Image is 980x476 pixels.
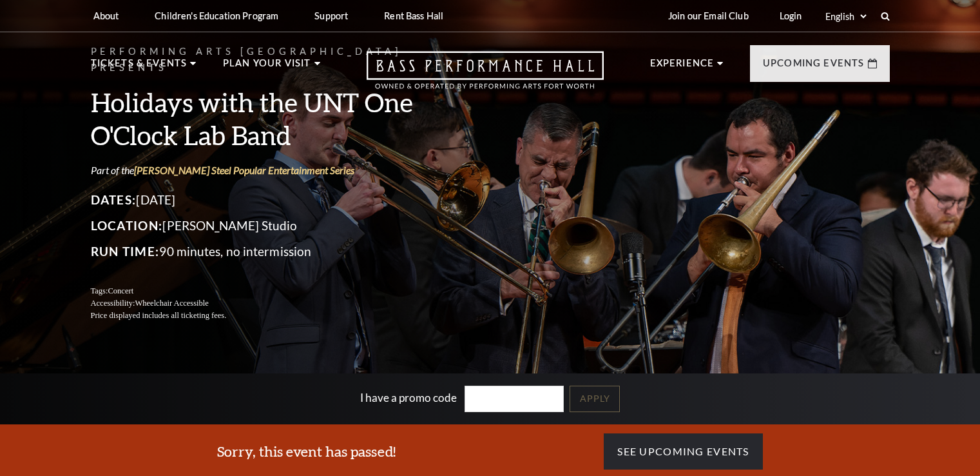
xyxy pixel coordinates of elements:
[91,215,445,236] p: [PERSON_NAME] Studio
[91,310,445,322] p: Price displayed includes all ticketing fees.
[217,442,396,462] h3: Sorry, this event has passed!
[763,55,865,79] p: Upcoming Events
[91,285,445,297] p: Tags:
[91,297,445,310] p: Accessibility:
[91,55,187,79] p: Tickets & Events
[91,218,163,233] span: Location:
[91,163,445,177] p: Part of the
[93,10,119,21] p: About
[823,10,869,23] select: Select:
[360,390,457,404] label: I have a promo code
[91,190,445,210] p: [DATE]
[384,10,443,21] p: Rent Bass Hall
[314,10,348,21] p: Support
[91,192,137,207] span: Dates:
[223,55,311,79] p: Plan Your Visit
[91,241,445,262] p: 90 minutes, no intermission
[91,244,160,259] span: Run Time:
[155,10,278,21] p: Children's Education Program
[604,433,762,470] a: See Upcoming Events
[108,286,133,295] span: Concert
[135,299,208,308] span: Wheelchair Accessible
[650,55,715,79] p: Experience
[134,164,354,176] a: [PERSON_NAME] Steel Popular Entertainment Series
[91,86,445,152] h3: Holidays with the UNT One O'Clock Lab Band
